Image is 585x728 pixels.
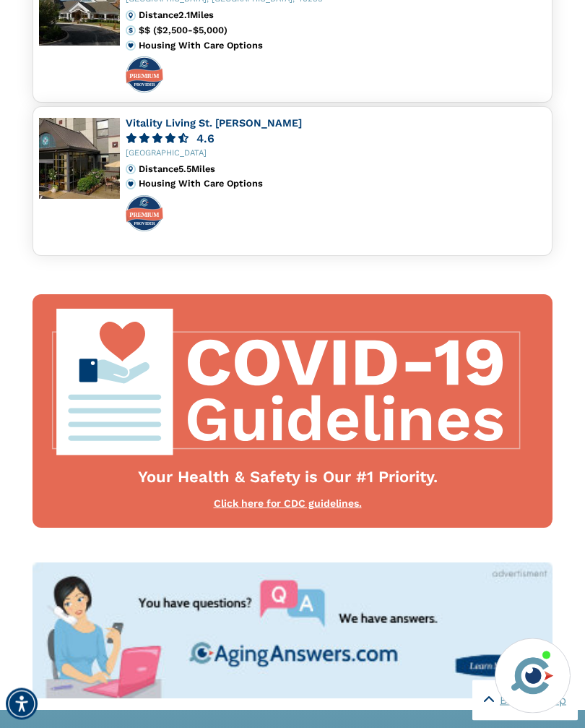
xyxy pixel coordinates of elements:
[126,134,546,145] a: 4.6
[126,179,136,189] img: primary.svg
[47,469,528,487] div: Your Health & Safety is Our #1 Priority.
[47,497,528,512] div: Click here for CDC guidelines.
[299,432,571,630] iframe: iframe
[139,41,546,51] div: Housing With Care Options
[47,309,528,456] img: covid-top-default.svg
[139,26,546,36] div: $$ ($2,500-$5,000)
[508,651,557,701] img: avatar
[126,11,136,21] img: distance.svg
[6,688,38,720] div: Accessibility Menu
[139,11,546,21] div: Distance 2.1 Miles
[196,134,214,145] div: 4.6
[500,692,566,709] span: Back to Top
[126,165,136,175] img: distance.svg
[126,150,546,159] div: [GEOGRAPHIC_DATA]
[126,118,302,129] a: Vitality Living St. [PERSON_NAME]
[139,165,546,175] div: Distance 5.5 Miles
[139,179,546,189] div: Housing With Care Options
[126,41,136,51] img: primary.svg
[126,57,163,93] img: premium-profile-badge.svg
[126,196,163,232] img: premium-profile-badge.svg
[32,563,552,699] img: You have questions? We have answers. AgingAnswers.
[126,26,136,36] img: cost.svg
